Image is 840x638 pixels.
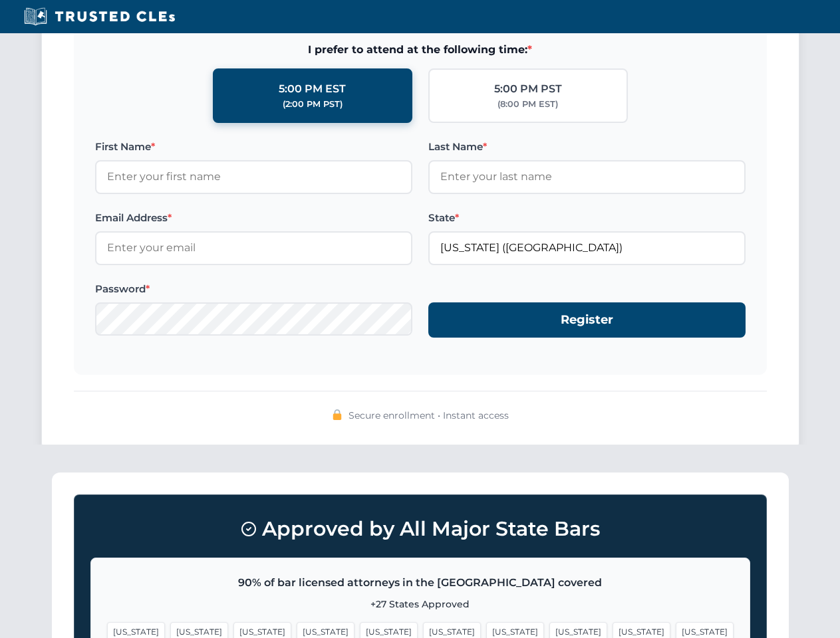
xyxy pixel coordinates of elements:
[279,80,346,98] div: 5:00 PM EST
[428,231,746,265] input: Florida (FL)
[428,139,746,155] label: Last Name
[349,408,509,423] span: Secure enrollment • Instant access
[95,41,746,58] span: I prefer to attend at the following time:
[95,139,412,155] label: First Name
[20,7,179,27] img: Trusted CLEs
[90,511,750,547] h3: Approved by All Major State Bars
[95,210,412,226] label: Email Address
[95,281,412,297] label: Password
[494,80,562,98] div: 5:00 PM PST
[95,231,412,265] input: Enter your email
[107,574,734,591] p: 90% of bar licensed attorneys in the [GEOGRAPHIC_DATA] covered
[428,210,746,226] label: State
[95,160,412,193] input: Enter your first name
[107,597,734,611] p: +27 States Approved
[332,409,343,420] img: 🔒
[497,98,558,111] div: (8:00 PM EST)
[428,160,746,193] input: Enter your last name
[428,302,746,338] button: Register
[283,98,343,111] div: (2:00 PM PST)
